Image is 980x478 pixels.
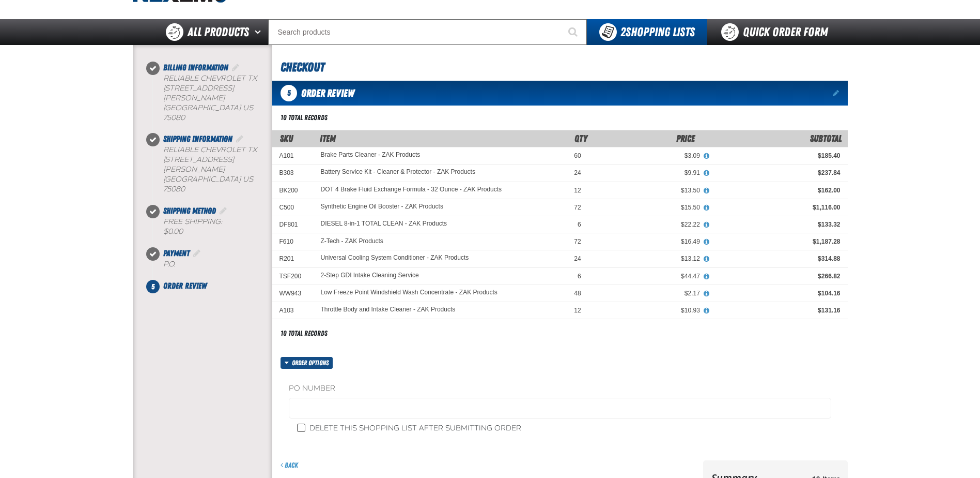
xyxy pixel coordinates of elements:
a: Edit Billing Information [230,63,241,72]
span: 6 [578,221,581,228]
td: F610 [272,233,314,250]
div: Free Shipping: [163,217,272,237]
button: You have 2 Shopping Lists. Open to view details [587,19,707,45]
div: $13.50 [596,186,700,195]
span: Price [676,133,695,144]
li: Billing Information. Step 1 of 5. Completed [153,62,272,133]
span: [PERSON_NAME] [163,94,225,102]
td: A103 [272,302,314,319]
span: 5 [281,85,297,101]
span: Payment [163,248,190,258]
span: Order options [292,357,333,369]
a: Battery Service Kit - Cleaner & Protector - ZAK Products [321,169,475,176]
td: C500 [272,199,314,216]
a: Synthetic Engine Oil Booster - ZAK Products [321,203,443,211]
span: Shipping Information [163,134,232,144]
span: 6 [578,273,581,280]
button: View All Prices for Throttle Body and Intake Cleaner - ZAK Products [700,306,713,316]
td: DF801 [272,216,314,233]
button: View All Prices for Brake Parts Cleaner - ZAK Products [700,152,713,161]
div: $3.09 [596,152,700,160]
span: [STREET_ADDRESS] [163,84,234,93]
label: Delete this shopping list after submitting order [297,424,521,434]
td: TSF200 [272,267,314,285]
a: DIESEL 8-in-1 TOTAL CLEAN - ZAK Products [321,220,447,228]
button: View All Prices for Universal Cooling System Conditioner - ZAK Products [700,255,713,264]
span: All Products [188,23,249,41]
a: Back [281,461,298,469]
span: Order Review [163,281,207,291]
div: P.O. [163,260,272,270]
span: Reliable Chevrolet TX [163,74,257,83]
a: Z-Tech - ZAK Products [321,237,383,245]
span: 48 [574,290,581,297]
div: $133.32 [714,220,841,229]
div: $2.17 [596,289,700,297]
button: View All Prices for DIESEL 8-in-1 TOTAL CLEAN - ZAK Products [700,220,713,230]
span: Item [320,133,336,144]
div: $22.22 [596,220,700,229]
td: R201 [272,250,314,267]
li: Shipping Method. Step 3 of 5. Completed [153,205,272,247]
a: Brake Parts Cleaner - ZAK Products [321,152,421,159]
span: Order Review [301,87,354,99]
li: Payment. Step 4 of 5. Completed [153,247,272,280]
div: $237.84 [714,169,841,177]
span: [GEOGRAPHIC_DATA] [163,103,241,112]
span: Billing Information [163,63,228,72]
bdo: 75080 [163,113,185,122]
span: 24 [574,169,581,176]
td: BK200 [272,182,314,199]
div: $44.47 [596,272,700,280]
div: $15.50 [596,203,700,212]
span: 5 [146,280,160,293]
label: PO Number [289,384,831,394]
span: Reliable Chevrolet TX [163,145,257,154]
a: Edit Shipping Method [218,206,228,216]
div: $131.16 [714,306,841,315]
span: [STREET_ADDRESS] [163,155,234,164]
div: $16.49 [596,237,700,246]
div: 10 total records [281,328,328,338]
button: Start Searching [561,19,587,45]
div: $10.93 [596,306,700,315]
span: US [243,103,253,112]
button: Order options [281,357,333,369]
span: 72 [574,204,581,211]
span: US [243,175,253,184]
a: Universal Cooling System Conditioner - ZAK Products [321,255,469,262]
span: 12 [574,187,581,194]
div: $1,187.28 [714,237,841,246]
div: $104.16 [714,289,841,297]
span: [PERSON_NAME] [163,165,225,174]
span: Shipping Method [163,206,216,216]
span: Qty [574,133,587,144]
div: $266.82 [714,272,841,280]
input: Delete this shopping list after submitting order [297,424,305,432]
button: View All Prices for Low Freeze Point Windshield Wash Concentrate - ZAK Products [700,289,713,298]
span: 72 [574,238,581,245]
strong: $0.00 [163,227,183,236]
li: Order Review. Step 5 of 5. Not Completed [153,280,272,292]
span: Subtotal [810,133,842,144]
a: Low Freeze Point Windshield Wash Concentrate - ZAK Products [321,289,497,296]
span: 60 [574,152,581,159]
div: $314.88 [714,255,841,263]
bdo: 75080 [163,185,185,193]
button: View All Prices for DOT 4 Brake Fluid Exchange Formula - 32 Ounce - ZAK Products [700,186,713,196]
td: WW943 [272,285,314,302]
a: Edit Payment [192,248,202,258]
button: View All Prices for Z-Tech - ZAK Products [700,237,713,247]
span: 12 [574,307,581,314]
a: Edit items [833,89,841,97]
td: A101 [272,147,314,165]
a: SKU [280,133,293,144]
div: $1,116.00 [714,203,841,212]
span: Checkout [281,60,324,74]
a: Edit Shipping Information [235,134,245,144]
button: Open All Products pages [251,19,268,45]
input: Search [268,19,587,45]
span: [GEOGRAPHIC_DATA] [163,175,241,184]
div: $162.00 [714,186,841,195]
